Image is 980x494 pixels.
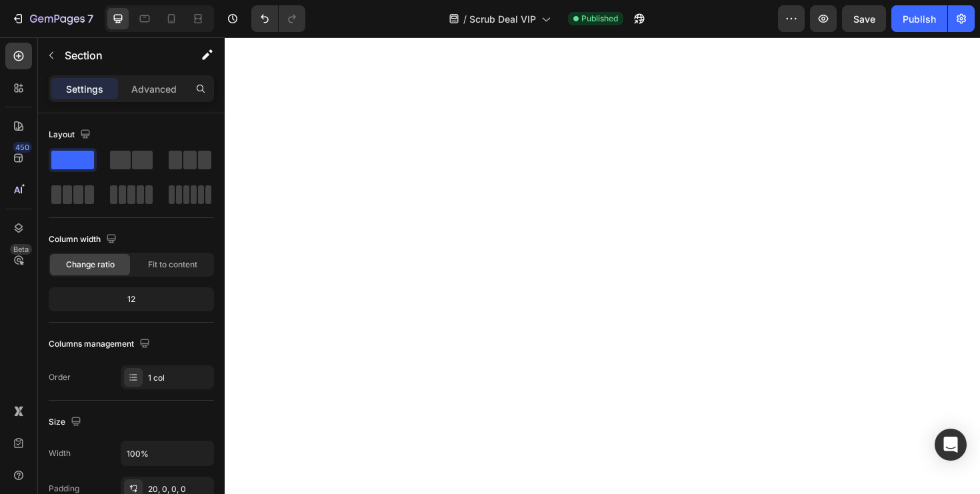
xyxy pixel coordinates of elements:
[903,12,936,26] div: Publish
[148,372,211,384] div: 1 col
[131,82,177,96] p: Advanced
[5,5,99,32] button: 7
[13,142,32,153] div: 450
[49,371,71,383] div: Order
[65,47,174,63] p: Section
[463,12,467,26] span: /
[87,11,93,27] p: 7
[581,13,618,25] span: Published
[49,447,71,459] div: Width
[49,335,153,353] div: Columns management
[469,12,536,26] span: Scrub Deal VIP
[891,5,947,32] button: Publish
[935,429,967,461] div: Open Intercom Messenger
[51,290,211,309] div: 12
[10,244,32,255] div: Beta
[49,413,84,431] div: Size
[66,82,103,96] p: Settings
[225,37,980,494] iframe: Design area
[842,5,886,32] button: Save
[49,126,93,144] div: Layout
[853,13,875,25] span: Save
[49,231,119,249] div: Column width
[148,259,197,271] span: Fit to content
[251,5,305,32] div: Undo/Redo
[121,441,213,465] input: Auto
[66,259,115,271] span: Change ratio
